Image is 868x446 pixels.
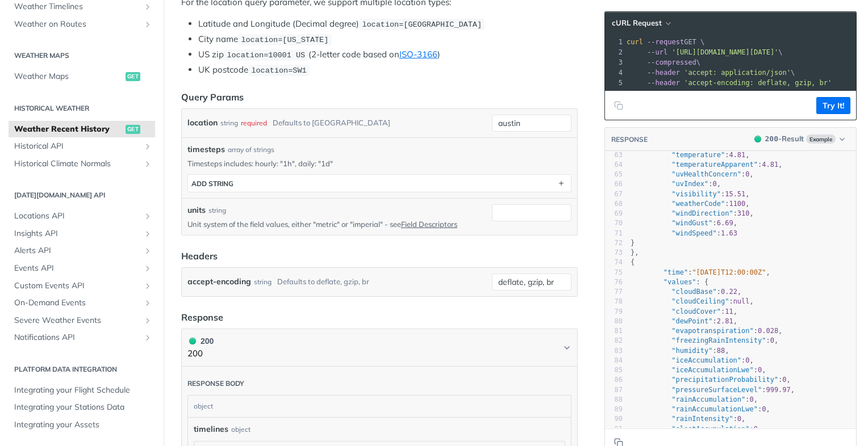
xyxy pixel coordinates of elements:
[187,274,251,290] label: accept-encoding
[241,36,328,44] span: location=[US_STATE]
[562,343,571,352] svg: Chevron
[605,68,624,78] div: 4
[14,19,140,30] span: Weather on Routes
[9,242,155,259] a: Alerts APIShow subpages for Alerts API
[737,209,750,217] span: 310
[605,199,623,209] div: 68
[631,161,782,169] span: : ,
[631,209,754,217] span: : ,
[187,347,214,360] p: 200
[605,307,623,317] div: 79
[745,170,749,178] span: 0
[228,145,274,155] div: array of strings
[671,425,749,433] span: "sleetAccumulation"
[684,69,791,77] span: 'accept: application/json'
[14,1,140,12] span: Weather Timelines
[647,38,684,46] span: --request
[187,335,571,360] button: 200 200200
[671,229,716,237] span: "windSpeed"
[631,336,778,344] span: : ,
[631,229,737,237] span: :
[14,280,140,292] span: Custom Events API
[631,386,795,394] span: : ,
[14,211,140,222] span: Locations API
[671,151,725,159] span: "temperature"
[143,229,152,238] button: Show subpages for Insights API
[758,327,778,335] span: 0.028
[187,115,218,131] label: location
[399,49,437,60] a: ISO-3166
[765,133,804,145] div: - Result
[605,277,623,287] div: 76
[631,200,750,208] span: : ,
[671,170,741,178] span: "uvHealthConcern"
[762,405,766,413] span: 0
[605,287,623,297] div: 77
[721,229,737,237] span: 1.63
[605,385,623,395] div: 87
[671,405,758,413] span: "rainAccumulationLwe"
[191,179,233,188] div: ADD string
[605,424,623,434] div: 91
[198,33,578,46] li: City name
[749,133,850,145] button: 200200-ResultExample
[631,347,729,355] span: : ,
[631,297,754,305] span: : ,
[816,97,850,114] button: Try It!
[14,385,152,396] span: Integrating your Flight Schedule
[745,356,749,364] span: 0
[143,316,152,325] button: Show subpages for Severe Weather Events
[277,274,369,290] div: Defaults to deflate, gzip, br
[671,317,712,325] span: "dewPoint"
[605,258,623,267] div: 74
[631,425,762,433] span: : ,
[9,382,155,399] a: Integrating your Flight Schedule
[631,268,770,276] span: : ,
[188,395,568,417] div: object
[766,386,790,394] span: 999.97
[187,144,225,155] span: timesteps
[605,268,623,277] div: 75
[189,338,196,344] span: 200
[143,246,152,255] button: Show subpages for Alerts API
[9,68,155,85] a: Weather Mapsget
[14,402,152,413] span: Integrating your Stations Data
[671,219,712,227] span: "windGust"
[231,424,251,435] div: object
[14,124,123,135] span: Weather Recent History
[198,64,578,77] li: UK postcode
[241,115,267,131] div: required
[220,115,238,131] div: string
[782,376,786,384] span: 0
[729,200,745,208] span: 1100
[126,125,140,134] span: get
[401,220,457,229] a: Field Descriptors
[605,170,623,179] div: 65
[187,158,571,169] p: Timesteps includes: hourly: "1h", daily: "1d"
[14,71,123,82] span: Weather Maps
[627,38,704,46] span: GET \
[605,229,623,238] div: 71
[605,78,624,88] div: 5
[806,134,836,144] span: Example
[143,298,152,308] button: Show subpages for On-Demand Events
[631,219,737,227] span: : ,
[647,69,680,77] span: --header
[187,204,206,216] label: units
[208,205,226,216] div: string
[725,308,733,315] span: 11
[9,51,155,61] h2: Weather Maps
[143,264,152,273] button: Show subpages for Events API
[9,312,155,329] a: Severe Weather EventsShow subpages for Severe Weather Events
[733,297,750,305] span: null
[14,419,152,431] span: Integrating your Assets
[647,58,696,66] span: --compressed
[754,425,758,433] span: 0
[611,97,627,114] button: Copy to clipboard
[126,72,140,81] span: get
[605,395,623,405] div: 88
[671,376,778,384] span: "precipitationProbability"
[605,218,623,228] div: 70
[9,103,155,113] h2: Historical Weather
[187,219,487,229] p: Unit system of the field values, either "metric" or "imperial" - see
